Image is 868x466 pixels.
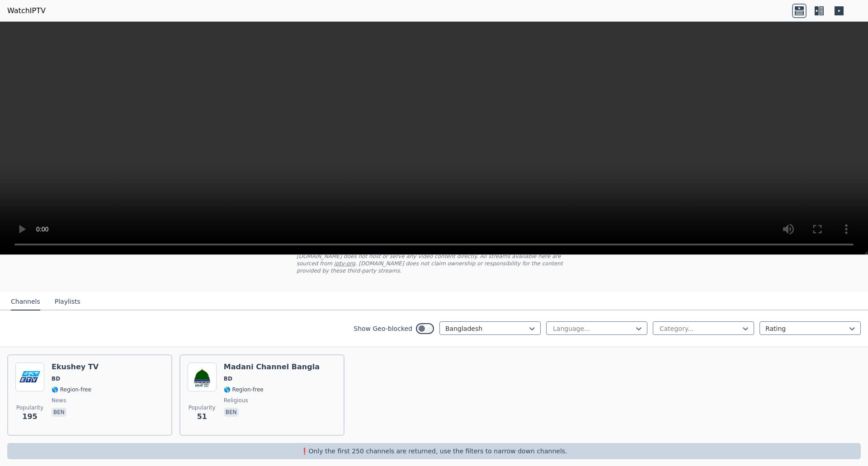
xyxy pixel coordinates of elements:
img: Ekushey TV [15,362,44,391]
span: news [52,397,66,404]
span: 195 [22,411,37,422]
span: 🌎 Region-free [224,386,264,393]
button: Playlists [55,293,80,311]
span: 🌎 Region-free [52,386,91,393]
a: iptv-org [334,260,355,267]
h6: Madani Channel Bangla [224,362,320,372]
p: ben [224,408,239,417]
span: religious [224,397,248,404]
span: Popularity [16,404,43,411]
span: Popularity [189,404,216,411]
a: WatchIPTV [7,5,46,16]
span: BD [52,375,60,382]
span: 51 [197,411,207,422]
span: BD [224,375,232,382]
img: Madani Channel Bangla [188,362,217,391]
p: ❗️Only the first 250 channels are returned, use the filters to narrow down channels. [11,447,857,456]
h6: Ekushey TV [52,362,99,372]
p: [DOMAIN_NAME] does not host or serve any video content directly. All streams available here are s... [297,253,571,274]
label: Show Geo-blocked [354,324,412,333]
p: ben [52,408,66,417]
button: Channels [11,293,40,311]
